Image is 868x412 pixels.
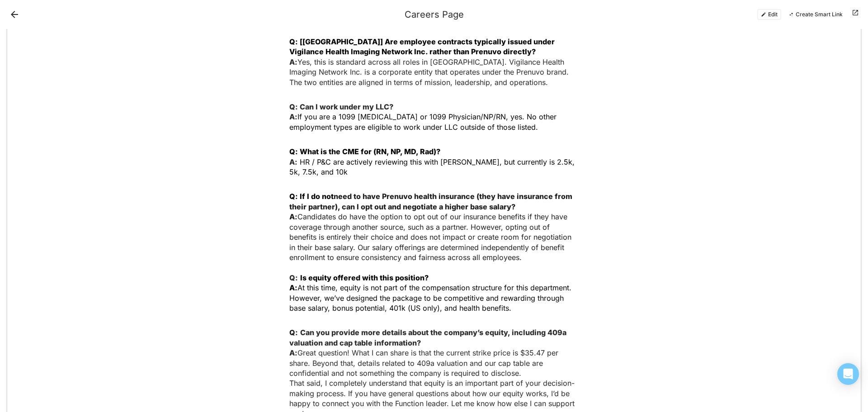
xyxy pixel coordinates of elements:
[289,212,574,262] span: Candidates do have the option to opt out of our insurance benefits if they have coverage through ...
[289,273,298,282] strong: Q:
[289,192,574,211] strong: need to have Prenuvo health insurance (they have insurance from their partner), can I opt out and...
[289,328,568,347] strong: Can you provide more details about the company’s equity, including 409a valuation and cap table i...
[289,283,297,292] strong: A:
[289,37,579,87] p: Yes, this is standard across all roles in [GEOGRAPHIC_DATA]. Vigilance Health Imaging Network Inc...
[289,328,298,337] strong: Q:
[289,112,559,131] span: If you are a 1099 [MEDICAL_DATA] or 1099 Physician/NP/RN, yes. No other employment types are elig...
[289,112,297,121] strong: A:
[757,9,781,20] button: Edit
[837,363,859,385] div: Open Intercom Messenger
[7,7,22,22] button: Back
[289,192,334,201] strong: Q: If I do not
[405,9,464,20] div: Careers Page
[300,273,429,282] strong: Is equity offered with this position?
[289,283,574,313] span: At this time, equity is not part of the compensation structure for this department. However, we’v...
[289,102,393,111] strong: Q: Can I work under my LLC?
[289,57,297,66] strong: A:
[289,37,557,56] strong: Q: [[GEOGRAPHIC_DATA]] Are employee contracts typically issued under Vigilance Health Imaging Net...
[289,157,297,166] strong: A:
[785,9,846,20] button: Create Smart Link
[289,157,577,176] span: HR / P&C are actively reviewing this with [PERSON_NAME], but currently is 2.5k, 5k, 7.5k, and 10k
[289,348,297,357] strong: A:
[289,147,440,156] strong: Q: What is the CME for (RN, NP, MD, Rad)?
[289,212,297,221] strong: A:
